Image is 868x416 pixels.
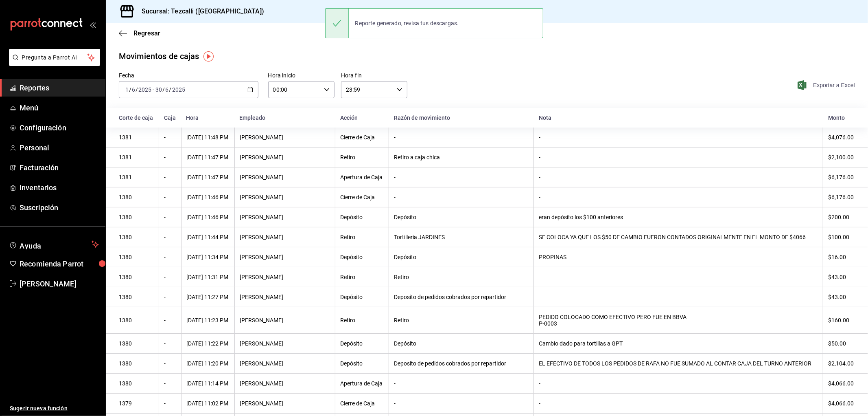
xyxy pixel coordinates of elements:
[186,134,230,141] div: [DATE] 11:48 PM
[203,51,214,62] img: Tooltip marker
[20,142,99,153] span: Personal
[119,274,154,280] div: 1380
[340,154,384,161] div: Retiro
[186,340,230,347] div: [DATE] 11:22 PM
[164,317,176,324] div: -
[164,294,176,300] div: -
[20,102,99,113] span: Menú
[155,86,162,93] input: --
[240,360,330,367] div: [PERSON_NAME]
[340,360,384,367] div: Depósito
[129,86,131,93] span: /
[828,274,855,280] div: $43.00
[394,114,529,121] div: Razón de movimiento
[340,317,384,324] div: Retiro
[162,86,165,93] span: /
[240,154,330,161] div: [PERSON_NAME]
[186,234,230,240] div: [DATE] 11:44 PM
[119,73,258,79] label: Fecha
[164,234,176,240] div: -
[119,134,154,141] div: 1381
[240,294,330,300] div: [PERSON_NAME]
[164,214,176,220] div: -
[394,317,529,324] div: Retiro
[394,134,529,141] div: -
[340,134,384,141] div: Cierre de Caja
[20,122,99,133] span: Configuración
[828,254,855,260] div: $16.00
[119,29,160,37] button: Regresar
[164,254,176,260] div: -
[186,317,230,324] div: [DATE] 11:23 PM
[828,194,855,200] div: $6,176.00
[20,162,99,173] span: Facturación
[172,86,186,93] input: ----
[539,314,818,327] div: PEDIDO COLOCADO COMO EFECTIVO PERO FUE EN BBVA P-0003
[240,254,330,260] div: [PERSON_NAME]
[186,400,230,407] div: [DATE] 11:02 PM
[186,154,230,161] div: [DATE] 11:47 PM
[240,400,330,407] div: [PERSON_NAME]
[119,194,154,200] div: 1380
[394,274,529,280] div: Retiro
[164,380,176,387] div: -
[828,134,855,141] div: $4,076.00
[20,182,99,193] span: Inventarios
[119,360,154,367] div: 1380
[799,80,855,90] button: Exportar a Excel
[164,154,176,161] div: -
[828,234,855,240] div: $100.00
[828,400,855,407] div: $4,066.00
[828,340,855,347] div: $50.00
[539,400,818,407] div: -
[394,400,529,407] div: -
[828,154,855,161] div: $2,100.00
[340,254,384,260] div: Depósito
[240,380,330,387] div: [PERSON_NAME]
[828,174,855,180] div: $6,176.00
[164,340,176,347] div: -
[394,174,529,180] div: -
[394,254,529,260] div: Depósito
[240,340,330,347] div: [PERSON_NAME]
[136,86,138,93] span: /
[828,360,855,367] div: $2,104.00
[10,404,99,413] span: Sugerir nueva función
[186,294,230,300] div: [DATE] 11:27 PM
[131,86,136,93] input: --
[539,174,818,180] div: -
[828,294,855,300] div: $43.00
[186,214,230,220] div: [DATE] 11:46 PM
[394,214,529,220] div: Depósito
[539,154,818,161] div: -
[186,114,230,121] div: Hora
[394,194,529,200] div: -
[119,114,154,121] div: Corte de caja
[20,202,99,213] span: Suscripción
[394,360,529,367] div: Deposito de pedidos cobrados por repartidor
[164,174,176,180] div: -
[240,234,330,240] div: [PERSON_NAME]
[90,21,96,28] button: open_drawer_menu
[186,194,230,200] div: [DATE] 11:46 PM
[119,294,154,300] div: 1380
[119,174,154,180] div: 1381
[164,194,176,200] div: -
[340,234,384,240] div: Retiro
[6,59,100,68] a: Pregunta a Parrot AI
[539,134,818,141] div: -
[828,317,855,324] div: $160.00
[340,380,384,387] div: Apertura de Caja
[349,14,466,32] div: Reporte generado, revisa tus descargas.
[119,254,154,260] div: 1380
[240,194,330,200] div: [PERSON_NAME]
[20,240,88,249] span: Ayuda
[340,274,384,280] div: Retiro
[186,174,230,180] div: [DATE] 11:47 PM
[240,274,330,280] div: [PERSON_NAME]
[119,234,154,240] div: 1380
[164,134,176,141] div: -
[119,340,154,347] div: 1380
[341,73,407,79] label: Hora fin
